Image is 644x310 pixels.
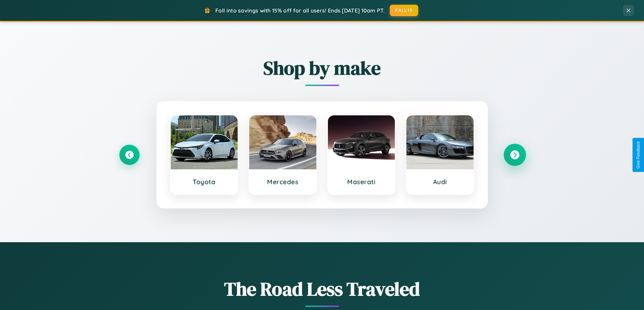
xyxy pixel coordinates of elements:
[390,5,418,16] button: FALL15
[636,141,641,169] div: Give Feedback
[335,178,388,186] h3: Maserati
[177,178,231,186] h3: Toyota
[119,55,525,81] h2: Shop by make
[215,7,385,14] span: Fall into savings with 15% off for all users! Ends [DATE] 10am PT.
[413,178,467,186] h3: Audi
[256,178,310,186] h3: Mercedes
[119,276,525,302] h1: The Road Less Traveled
